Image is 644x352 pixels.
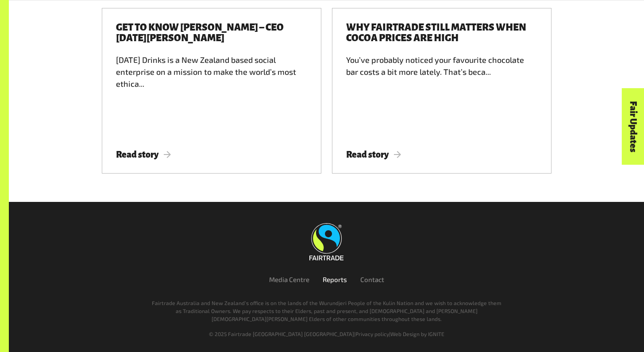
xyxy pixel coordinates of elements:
[269,275,309,283] a: Media Centre
[60,330,593,338] div: | |
[323,275,347,283] a: Reports
[346,54,537,134] div: You’ve probably noticed your favourite chocolate bar costs a bit more lately. That’s beca...
[116,150,171,159] span: Read story
[346,150,401,159] span: Read story
[116,54,307,134] div: [DATE] Drinks is a New Zealand based social enterprise on a mission to make the world’s most ethi...
[209,331,354,337] span: © 2025 Fairtrade [GEOGRAPHIC_DATA] [GEOGRAPHIC_DATA]
[116,22,307,43] h3: Get to know [PERSON_NAME] – CEO [DATE][PERSON_NAME]
[102,8,321,174] a: Get to know [PERSON_NAME] – CEO [DATE][PERSON_NAME] [DATE] Drinks is a New Zealand based social e...
[332,8,551,174] a: Why Fairtrade still matters when cocoa prices are high You’ve probably noticed your favourite cho...
[309,223,343,260] img: Fairtrade Australia New Zealand logo
[390,331,444,337] a: Web Design by IGNITE
[150,299,503,323] p: Fairtrade Australia and New Zealand’s office is on the lands of the Wurundjeri People of the Kuli...
[355,331,389,337] a: Privacy policy
[346,22,537,43] h3: Why Fairtrade still matters when cocoa prices are high
[360,275,384,283] a: Contact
